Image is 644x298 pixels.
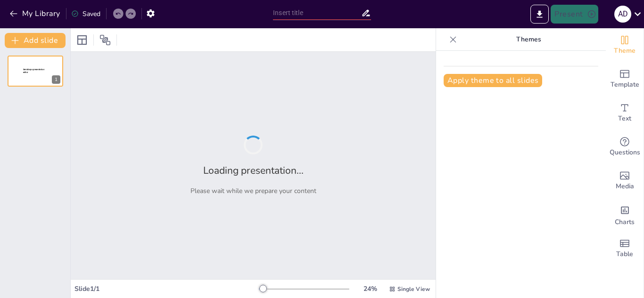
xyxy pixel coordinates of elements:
span: Single View [397,285,430,293]
p: Themes [461,28,596,51]
div: Layout [74,32,90,48]
span: Questions [610,147,640,158]
button: Apply theme to all slides [444,74,542,87]
button: A D [614,5,631,24]
span: Template [611,80,639,90]
div: 1 [52,75,60,84]
span: Text [618,113,631,124]
button: My Library [7,6,64,21]
div: Add ready made slides [606,62,644,96]
div: Add images, graphics, shapes or video [606,164,644,198]
div: Change the overall theme [606,28,644,62]
span: Position [99,34,111,46]
span: Media [616,181,634,192]
p: Please wait while we prepare your content [190,186,316,195]
input: Insert title [273,6,361,20]
span: Charts [615,217,635,227]
button: Add slide [5,33,66,48]
div: Saved [71,9,100,18]
div: 24 % [359,284,381,293]
div: Add text boxes [606,96,644,130]
button: Present [551,5,598,24]
h2: Loading presentation... [203,164,304,177]
span: Theme [614,46,636,56]
div: Add charts and graphs [606,198,644,232]
span: Table [616,249,633,259]
div: Add a table [606,232,644,266]
span: Sendsteps presentation editor [23,68,44,73]
div: Slide 1 / 1 [74,284,259,293]
div: Sendsteps presentation editor1 [8,56,63,87]
div: A D [614,6,631,23]
div: Get real-time input from your audience [606,130,644,164]
button: Export to PowerPoint [530,5,549,24]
